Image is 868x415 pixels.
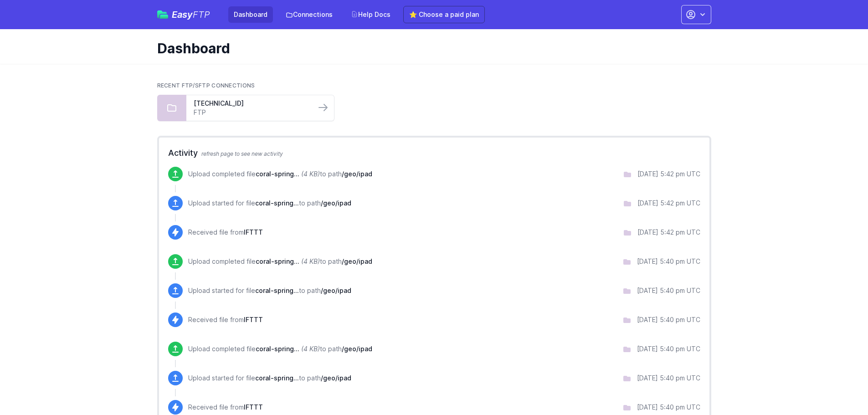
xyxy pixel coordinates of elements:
[637,374,700,383] div: [DATE] 5:40 pm UTC
[321,287,351,294] span: /geo/ipad
[188,169,372,179] p: Upload completed file to path
[637,228,700,237] div: [DATE] 5:42 pm UTC
[255,287,299,294] span: coral-springs-fl-1759513241.jpg
[188,286,351,295] p: Upload started for file to path
[157,82,711,89] h2: Recent FTP/SFTP Connections
[188,344,372,354] p: Upload completed file to path
[256,257,299,265] span: coral-springs-fl-1759513241.jpg
[256,170,299,178] span: coral-springs-fl-1759513339.jpg
[403,6,485,23] a: ⭐ Choose a paid plan
[256,345,299,353] span: coral-springs-fl-1759513241.jpg
[345,6,396,23] a: Help Docs
[301,170,320,178] i: (4 KB)
[244,316,263,323] span: IFTTT
[637,257,700,266] div: [DATE] 5:40 pm UTC
[172,10,210,19] span: Easy
[301,257,320,265] i: (4 KB)
[255,374,299,382] span: coral-springs-fl-1759513241.jpg
[193,9,210,20] span: FTP
[157,40,704,56] h1: Dashboard
[228,6,273,23] a: Dashboard
[201,150,283,157] span: refresh page to see new activity
[637,199,700,208] div: [DATE] 5:42 pm UTC
[280,6,338,23] a: Connections
[637,286,700,295] div: [DATE] 5:40 pm UTC
[301,345,320,353] i: (4 KB)
[321,199,351,207] span: /geo/ipad
[188,403,263,412] p: Received file from
[194,99,308,108] a: [TECHNICAL_ID]
[342,170,372,178] span: /geo/ipad
[188,199,351,208] p: Upload started for file to path
[637,169,700,179] div: [DATE] 5:42 pm UTC
[637,344,700,354] div: [DATE] 5:40 pm UTC
[157,10,168,19] img: easyftp_logo.png
[244,228,263,236] span: IFTTT
[188,228,263,237] p: Received file from
[342,257,372,265] span: /geo/ipad
[321,374,351,382] span: /geo/ipad
[168,147,700,159] h2: Activity
[157,10,210,19] a: EasyFTP
[188,257,372,266] p: Upload completed file to path
[244,403,263,411] span: IFTTT
[255,199,299,207] span: coral-springs-fl-1759513339.jpg
[637,315,700,324] div: [DATE] 5:40 pm UTC
[188,315,263,324] p: Received file from
[194,108,308,117] a: FTP
[342,345,372,353] span: /geo/ipad
[188,374,351,383] p: Upload started for file to path
[637,403,700,412] div: [DATE] 5:40 pm UTC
